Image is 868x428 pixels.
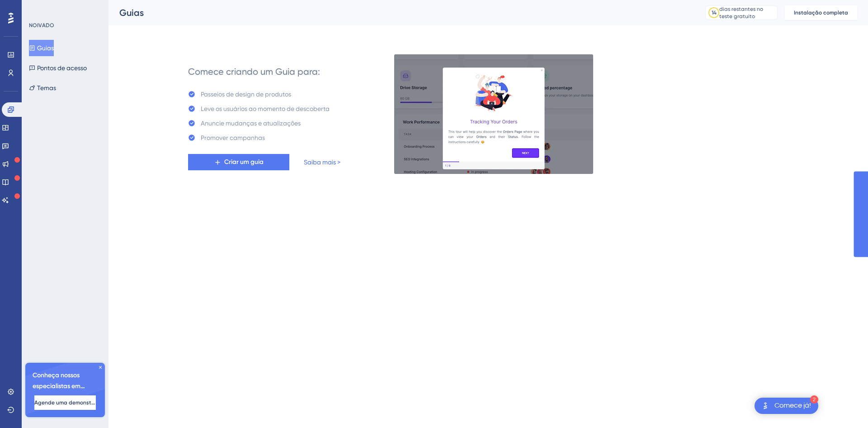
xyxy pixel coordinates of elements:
font: Saiba mais > [304,159,340,166]
font: 2 [813,397,816,402]
button: Instalação completa [785,5,857,20]
font: Promover campanhas [201,134,265,141]
img: imagem-do-lançador-texto-alternativo [760,400,771,411]
font: dias restantes no teste gratuito [719,6,763,19]
font: Pontos de acesso [37,64,87,72]
font: Instalação completa [794,10,848,16]
font: NOIVADO [29,22,54,29]
iframe: Iniciador do Assistente de IA do UserGuiding [830,392,857,419]
font: Temas [37,84,56,91]
font: Guias [119,7,144,18]
div: Abra a lista de verificação Comece!, módulos restantes: 2 [755,398,818,414]
button: Temas [29,80,56,96]
font: Comece já! [774,402,811,409]
font: Comece criando um Guia para: [188,66,320,77]
font: Conheça nossos especialistas em integração 🎧 [33,371,85,401]
a: Saiba mais > [304,157,340,168]
font: 14 [712,10,717,16]
button: Guias [29,40,54,56]
font: Criar um guia [224,158,264,166]
button: Criar um guia [188,154,289,170]
font: Leve os usuários ao momento de descoberta [201,105,330,112]
font: Guias [37,44,54,52]
font: Agende uma demonstração [34,399,107,406]
button: Pontos de acesso [29,60,87,76]
button: Agende uma demonstração [34,395,96,410]
font: Passeios de design de produtos [201,91,291,98]
font: Anuncie mudanças e atualizações [201,120,301,127]
img: 21a29cd0e06a8f1d91b8bced9f6e1c06.gif [394,54,594,174]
